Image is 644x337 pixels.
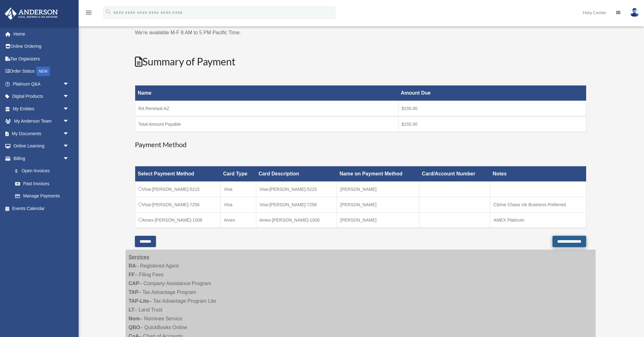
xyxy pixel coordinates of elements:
td: $155.00 [398,116,586,132]
span: arrow_drop_down [63,152,75,165]
strong: RA [129,263,136,268]
span: arrow_drop_down [63,78,75,91]
td: Visa-[PERSON_NAME]-5215 [256,182,337,197]
td: [PERSON_NAME] [337,197,419,213]
th: Name on Payment Method [337,166,419,182]
a: Events Calendar [4,202,79,215]
a: Past Invoices [9,177,75,190]
td: Visa-[PERSON_NAME]-7256 [256,197,337,213]
p: We're available M-F 8 AM to 5 PM Pacific Time. [135,28,586,37]
strong: QBO [129,325,140,330]
h3: Payment Method [135,140,586,150]
span: arrow_drop_down [63,140,75,153]
td: $155.00 [398,101,586,117]
td: [PERSON_NAME] [337,182,419,197]
img: User Pic [630,8,639,17]
th: Name [135,86,398,101]
i: search [105,8,112,15]
a: Platinum Q&Aarrow_drop_down [4,78,79,90]
a: Billingarrow_drop_down [4,152,75,165]
a: Order StatusNEW [4,65,79,78]
i: menu [85,9,92,16]
span: arrow_drop_down [63,102,75,115]
strong: LT [129,307,134,312]
td: Visa [221,197,256,213]
th: Select Payment Method [135,166,221,182]
th: Amount Due [398,86,586,101]
td: Visa-[PERSON_NAME]-7256 [135,197,221,213]
a: Manage Payments [9,190,75,202]
strong: FF [129,272,135,277]
span: arrow_drop_down [63,90,75,103]
a: $Open Invoices [9,165,72,178]
a: Tax Organizers [4,52,79,65]
td: AMEX Platinum [490,213,586,228]
a: My Entitiesarrow_drop_down [4,102,79,115]
a: Home [4,28,79,40]
td: [PERSON_NAME] [337,213,419,228]
td: Visa-[PERSON_NAME]-5215 [135,182,221,197]
td: Amex-[PERSON_NAME]-1008 [256,213,337,228]
div: NEW [36,67,50,76]
td: Amex-[PERSON_NAME]-1008 [135,213,221,228]
strong: CAP [129,281,139,286]
strong: Services [129,254,149,260]
a: Digital Productsarrow_drop_down [4,90,79,103]
th: Notes [490,166,586,182]
strong: TAP-Lite [129,298,149,304]
th: Card Type [221,166,256,182]
a: My Anderson Teamarrow_drop_down [4,115,79,128]
span: arrow_drop_down [63,127,75,140]
a: Online Ordering [4,40,79,53]
a: My Documentsarrow_drop_down [4,127,79,140]
td: Amex [221,213,256,228]
h2: Summary of Payment [135,55,586,69]
td: Citrine Chase Ink Business Preferred [490,197,586,213]
td: RA Renewal AZ [135,101,398,117]
strong: Nom [129,316,140,321]
strong: TAP [129,290,138,295]
a: Online Learningarrow_drop_down [4,140,79,152]
a: menu [85,11,92,16]
span: $ [19,167,22,175]
th: Card Description [256,166,337,182]
span: arrow_drop_down [63,115,75,128]
td: Total Amount Payable [135,116,398,132]
img: Anderson Advisors Platinum Portal [3,8,60,20]
td: Visa [221,182,256,197]
th: Card/Account Number [419,166,490,182]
